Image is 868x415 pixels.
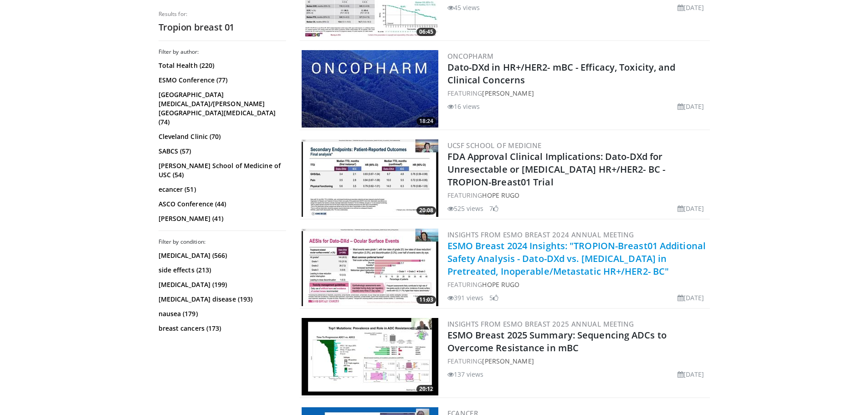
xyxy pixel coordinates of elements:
a: [MEDICAL_DATA] (566) [159,251,284,260]
li: 16 views [447,102,480,111]
a: ASCO Conference (44) [159,200,284,209]
a: 11:03 [302,229,438,306]
a: [MEDICAL_DATA] (199) [159,280,284,289]
a: ESMO Breast 2024 Insights: "TROPION-Breast01 Additional Safety Analysis - Dato-DXd vs. [MEDICAL_D... [447,240,706,277]
li: 5 [489,293,498,302]
div: FEATURING [447,280,708,289]
img: e3f0bd2b-ab1b-4a9c-a1a7-9cc93f2916df.300x170_q85_crop-smart_upscale.jpg [302,50,438,128]
a: Insights from ESMO Breast 2024 Annual Meeting [447,230,634,239]
a: Hope Rugo [482,191,519,200]
a: [PERSON_NAME] (41) [159,214,284,223]
a: [GEOGRAPHIC_DATA][MEDICAL_DATA]/[PERSON_NAME][GEOGRAPHIC_DATA][MEDICAL_DATA] (74) [159,90,284,127]
span: 11:03 [416,296,436,304]
h3: Filter by condition: [159,238,286,246]
h2: Tropion breast 01 [159,21,286,33]
span: 18:24 [416,117,436,125]
li: 525 views [447,204,484,213]
a: Total Health (220) [159,61,284,70]
a: ESMO Conference (77) [159,76,284,85]
div: FEATURING [447,88,708,98]
a: Cleveland Clinic (70) [159,132,284,141]
img: 0c368468-f464-47ef-95d3-a8dbb1c45e54.300x170_q85_crop-smart_upscale.jpg [302,229,438,306]
li: 7 [489,204,498,213]
a: [PERSON_NAME] School of Medicine of USC (54) [159,161,284,179]
li: 45 views [447,3,480,12]
a: 20:12 [302,318,438,395]
a: UCSF School of Medicine [447,141,542,150]
a: Insights from ESMO Breast 2025 Annual Meeting [447,319,634,328]
a: nausea (179) [159,309,284,318]
a: OncoPharm [447,51,494,61]
img: ab29cb6d-8347-45d8-b45e-592ad80f04bc.300x170_q85_crop-smart_upscale.jpg [302,318,438,395]
a: ESMO Breast 2025 Summary: Sequencing ADCs to Overcome Resistance in mBC [447,329,667,354]
div: FEATURING [447,190,708,200]
li: [DATE] [678,204,704,213]
a: breast cancers (173) [159,324,284,333]
div: FEATURING [447,356,708,366]
li: [DATE] [678,369,704,379]
span: 20:12 [416,385,436,393]
a: [PERSON_NAME] [482,357,534,365]
li: 137 views [447,369,484,379]
a: 18:24 [302,50,438,128]
a: FDA Approval Clinical Implications: Dato-DXd for Unresectable or [MEDICAL_DATA] HR+/HER2- BC - TR... [447,150,666,188]
li: 391 views [447,293,484,302]
a: ecancer (51) [159,185,284,194]
a: side effects (213) [159,266,284,275]
li: [DATE] [678,3,704,12]
a: [PERSON_NAME] [482,89,534,97]
p: Results for: [159,10,286,18]
span: 20:08 [416,206,436,215]
a: 20:08 [302,139,438,217]
a: Dato-DXd in HR+/HER2- mBC - Efficacy, Toxicity, and Clinical Concerns [447,61,676,86]
li: [DATE] [678,293,704,302]
a: SABCS (57) [159,147,284,156]
img: 423b0530-9d01-4a36-b6fa-414fa1310d0c.300x170_q85_crop-smart_upscale.jpg [302,139,438,217]
h3: Filter by author: [159,48,286,56]
a: Hope Rugo [482,280,519,289]
li: [DATE] [678,102,704,111]
a: [MEDICAL_DATA] disease (193) [159,295,284,304]
span: 06:45 [416,28,436,36]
